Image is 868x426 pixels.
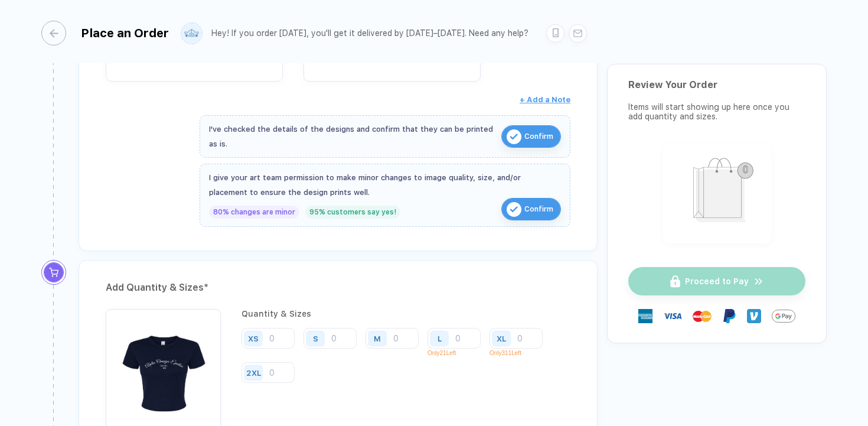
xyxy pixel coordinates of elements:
[81,26,169,40] div: Place an Order
[628,79,805,90] div: Review Your Order
[305,206,400,219] div: 95% customers say yes!
[490,350,552,356] p: Only 311 Left
[248,334,259,343] div: XS
[638,309,652,323] img: express
[747,309,761,323] img: Venmo
[501,198,561,220] button: iconConfirm
[209,122,495,151] div: I've checked the details of the designs and confirm that they can be printed as is.
[501,125,561,148] button: iconConfirm
[663,307,682,326] img: visa
[428,350,490,356] p: Only 21 Left
[242,309,570,318] div: Quantity & Sizes
[246,368,261,377] div: 2XL
[507,129,521,144] img: icon
[112,315,215,418] img: 8680264f-a27f-4e32-91bc-d0567220c5ed_nt_front_1742602975991.jpg
[313,334,318,343] div: S
[374,334,381,343] div: M
[209,206,299,219] div: 80% changes are minor
[507,202,521,217] img: icon
[668,150,766,236] img: shopping_bag.png
[497,334,506,343] div: XL
[524,127,553,146] span: Confirm
[106,278,570,297] div: Add Quantity & Sizes
[181,23,202,44] img: user profile
[438,334,442,343] div: L
[520,95,570,104] span: + Add a Note
[520,90,570,109] button: + Add a Note
[693,307,712,326] img: master-card
[524,200,553,219] span: Confirm
[772,304,795,328] img: GPay
[722,309,736,323] img: Paypal
[628,102,805,121] div: Items will start showing up here once you add quantity and sizes.
[211,28,528,38] div: Hey! If you order [DATE], you'll get it delivered by [DATE]–[DATE]. Need any help?
[209,170,561,200] div: I give your art team permission to make minor changes to image quality, size, and/or placement to...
